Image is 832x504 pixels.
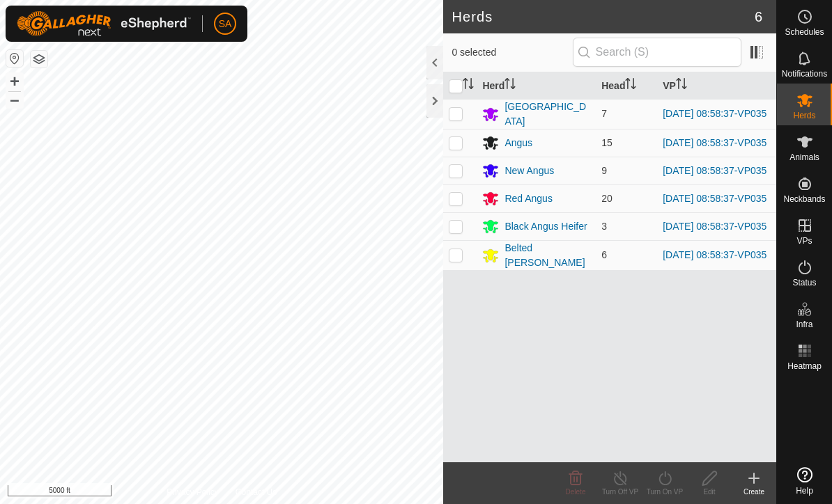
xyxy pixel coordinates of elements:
[792,278,816,287] span: Status
[601,108,607,119] span: 7
[167,486,219,498] a: Privacy Policy
[477,72,596,100] th: Herd
[6,73,23,90] button: +
[573,38,741,67] input: Search (S)
[663,137,766,148] a: [DATE] 08:58:37-VP035
[796,487,813,495] span: Help
[504,80,516,91] p-sorticon: Activate to sort
[625,80,636,91] p-sorticon: Activate to sort
[687,487,732,497] div: Edit
[783,195,825,203] span: Neckbands
[663,221,766,232] a: [DATE] 08:58:37-VP035
[504,191,553,206] div: Red Angus
[787,362,822,370] span: Heatmap
[663,249,766,260] a: [DATE] 08:58:37-VP035
[789,153,819,162] span: Animals
[601,193,613,204] span: 20
[782,70,827,78] span: Notifications
[504,136,532,150] div: Angus
[796,320,812,329] span: Infra
[463,80,474,91] p-sorticon: Activate to sort
[504,241,590,270] div: Belted [PERSON_NAME]
[31,51,47,68] button: Map Layers
[601,221,607,232] span: 3
[676,80,687,91] p-sorticon: Activate to sort
[657,72,776,100] th: VP
[663,193,766,204] a: [DATE] 08:58:37-VP035
[6,91,23,108] button: –
[219,17,232,31] span: SA
[601,249,607,260] span: 6
[596,72,657,100] th: Head
[785,28,824,36] span: Schedules
[793,111,815,120] span: Herds
[504,100,590,129] div: [GEOGRAPHIC_DATA]
[601,137,613,148] span: 15
[732,487,776,497] div: Create
[452,45,572,60] span: 0 selected
[663,165,766,176] a: [DATE] 08:58:37-VP035
[755,6,762,27] span: 6
[598,487,642,497] div: Turn Off VP
[601,165,607,176] span: 9
[566,488,586,496] span: Delete
[504,164,554,178] div: New Angus
[17,11,191,36] img: Gallagher Logo
[6,50,23,67] button: Reset Map
[777,462,832,501] a: Help
[663,108,766,119] a: [DATE] 08:58:37-VP035
[452,8,754,25] h2: Herds
[504,219,587,234] div: Black Angus Heifer
[642,487,687,497] div: Turn On VP
[236,486,277,498] a: Contact Us
[796,237,812,245] span: VPs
